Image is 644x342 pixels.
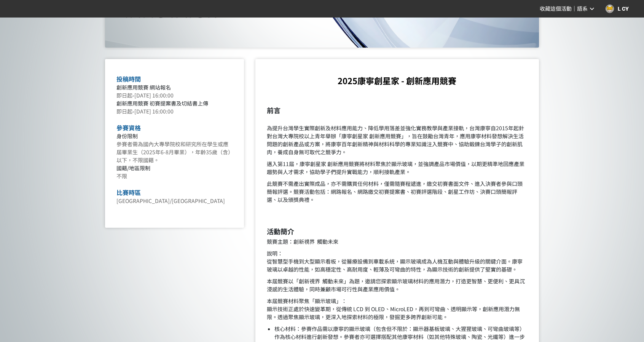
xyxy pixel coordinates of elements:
[267,297,528,321] p: 本屆競賽材料聚焦「顯示玻璃」： 顯示技術正處於快速變革期，從傳統 LCD 到 OLED、MicroLED，再到可彎曲、透明顯示等，創新應用潛力無限。透過聚焦顯示玻璃，更深入地探索材料的極限，發掘...
[338,74,456,86] strong: 2025康寧創星家 - 創新應用競賽
[267,160,528,176] p: 邁入第11屆，康寧創星家 創新應用競賽將材料聚焦於顯示玻璃，並強調產品市場價值，以期更精準地回應產業趨勢與人才需求，協助學子們提升實戰能力，順利接軌產業。
[116,99,208,107] span: 創新應用競賽 初賽提案書及切結書上傳
[134,107,174,115] span: [DATE] 16:00:00
[116,74,141,83] span: 投稿時間
[116,140,231,164] span: 參賽者需為國內大專學院校和研究所在學生或應屆畢業生（2025年6-8月畢業），年齡35歲（含）以下，不限國籍。
[267,277,528,293] p: 本屆競賽以「創新視界 觸動未來」為題，邀請您探索顯示玻璃材料的應用潛力，打造更智慧、更便利、更具沉浸感的生活體驗，同時兼顧市場可行性與產業應用價值。
[116,91,132,99] span: 即日起
[267,249,528,273] p: 說明： 從智慧型手機到大型顯示看板，從醫療設備到車載系統，顯示玻璃成為人機互動與體驗升級的關鍵介面。康寧玻璃以卓越的性能，如高穩定性、高耐用度、輕薄及可彎曲的特性，為顯示技術的創新提供了堅實的基礎。
[116,83,171,91] span: 創新應用競賽 網站報名
[116,188,141,197] span: 比賽時區
[116,107,132,115] span: 即日起
[267,226,294,236] strong: 活動簡介
[134,91,174,99] span: [DATE] 16:00:00
[267,238,528,246] p: 競賽主題：創新視界 觸動未來
[116,132,138,140] span: 身份限制
[267,105,281,115] strong: 前言
[116,123,141,132] span: 參賽資格
[540,6,572,12] span: 收藏這個活動
[132,91,134,99] span: -
[572,5,577,13] span: ｜
[116,197,225,205] span: [GEOGRAPHIC_DATA]/[GEOGRAPHIC_DATA]
[267,116,528,156] p: 為提升台灣學生實際創新及材料應用能力、降低學用落差並強化實務教學與產業接軌，台灣康寧自2015年起針對台灣大專院校以上青年舉辦「康寧創星家 創新應用競賽」，旨在鼓勵台灣青年，應用康寧材料發想解決...
[577,6,588,12] span: 語系
[132,107,134,115] span: -
[116,164,150,172] span: 國籍/地區限制
[267,180,528,204] p: 此競賽不需產出實際成品，亦不需購買任何材料，僅需隨賽程遞進，繳交初賽書面文件、進入決賽者參與口頭簡報評選。競賽活動包括：網路報名、網路繳交初賽提案書、初賽評選階段、創星工作坊、決賽口頭簡報評選、...
[116,172,127,180] span: 不限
